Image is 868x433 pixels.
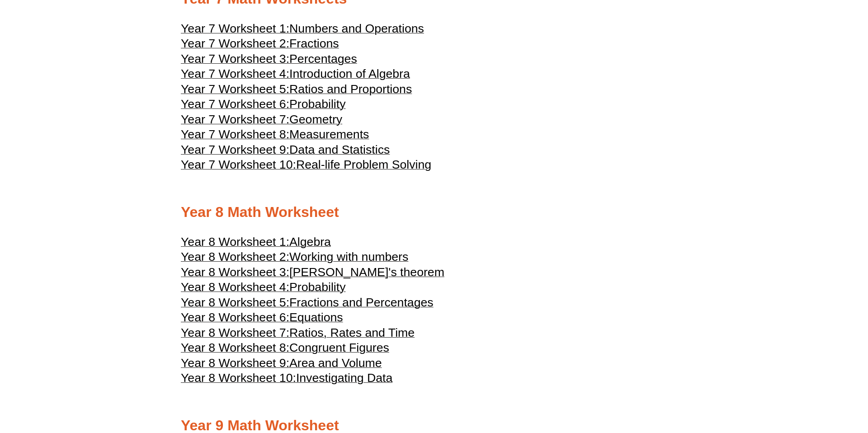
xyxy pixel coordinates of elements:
a: Year 7 Worksheet 2:Fractions [181,41,339,50]
span: Equations [289,311,343,324]
span: Year 7 Worksheet 10: [181,158,296,171]
span: Year 8 Worksheet 7: [181,326,289,339]
span: Year 7 Worksheet 4: [181,67,289,80]
span: Area and Volume [289,356,382,370]
span: Algebra [289,235,331,249]
span: Geometry [289,113,342,126]
span: Year 8 Worksheet 4: [181,280,289,294]
a: Year 8 Worksheet 3:[PERSON_NAME]'s theorem [181,269,444,278]
span: Year 8 Worksheet 6: [181,311,289,324]
span: Year 7 Worksheet 5: [181,82,289,96]
span: Ratios and Proportions [289,82,412,96]
span: Year 8 Worksheet 5: [181,296,289,309]
a: Year 8 Worksheet 8:Congruent Figures [181,345,389,354]
a: Year 7 Worksheet 1:Numbers and Operations [181,26,424,35]
span: Percentages [289,52,357,66]
span: Working with numbers [289,250,408,264]
a: Year 8 Worksheet 6:Equations [181,315,343,324]
span: Year 8 Worksheet 2: [181,250,289,264]
span: Real-life Problem Solving [296,158,431,171]
a: Year 7 Worksheet 9:Data and Statistics [181,147,390,156]
span: Ratios, Rates and Time [289,326,415,339]
a: Year 7 Worksheet 5:Ratios and Proportions [181,86,412,95]
span: Congruent Figures [289,341,389,354]
span: Measurements [289,127,369,141]
span: Year 8 Worksheet 1: [181,235,289,249]
a: Year 8 Worksheet 10:Investigating Data [181,375,392,384]
a: Year 8 Worksheet 1:Algebra [181,239,331,248]
a: Year 8 Worksheet 2:Working with numbers [181,254,408,263]
a: Year 7 Worksheet 6:Probability [181,101,346,110]
span: Fractions and Percentages [289,296,434,309]
span: Year 8 Worksheet 8: [181,341,289,354]
span: [PERSON_NAME]'s theorem [289,265,444,279]
h2: Year 8 Math Worksheet [181,203,687,222]
a: Year 7 Worksheet 4:Introduction of Algebra [181,71,410,80]
span: Probability [289,97,345,111]
span: Year 7 Worksheet 8: [181,127,289,141]
span: Year 8 Worksheet 9: [181,356,289,370]
span: Year 7 Worksheet 9: [181,143,289,156]
span: Fractions [289,37,339,50]
iframe: Chat Widget [713,331,868,433]
span: Introduction of Algebra [289,67,410,80]
a: Year 7 Worksheet 3:Percentages [181,56,357,65]
span: Year 7 Worksheet 6: [181,97,289,111]
span: Year 7 Worksheet 2: [181,37,289,50]
span: Year 7 Worksheet 1: [181,22,289,35]
span: Year 7 Worksheet 3: [181,52,289,66]
a: Year 7 Worksheet 10:Real-life Problem Solving [181,162,431,171]
a: Year 8 Worksheet 4:Probability [181,284,346,293]
span: Numbers and Operations [289,22,424,35]
span: Year 8 Worksheet 3: [181,265,289,279]
a: Year 8 Worksheet 7:Ratios, Rates and Time [181,330,415,339]
a: Year 7 Worksheet 7:Geometry [181,117,342,126]
span: Year 7 Worksheet 7: [181,113,289,126]
a: Year 8 Worksheet 9:Area and Volume [181,360,382,369]
a: Year 8 Worksheet 5:Fractions and Percentages [181,300,434,309]
span: Investigating Data [296,371,392,385]
span: Probability [289,280,345,294]
a: Year 7 Worksheet 8:Measurements [181,132,369,141]
span: Data and Statistics [289,143,390,156]
span: Year 8 Worksheet 10: [181,371,296,385]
